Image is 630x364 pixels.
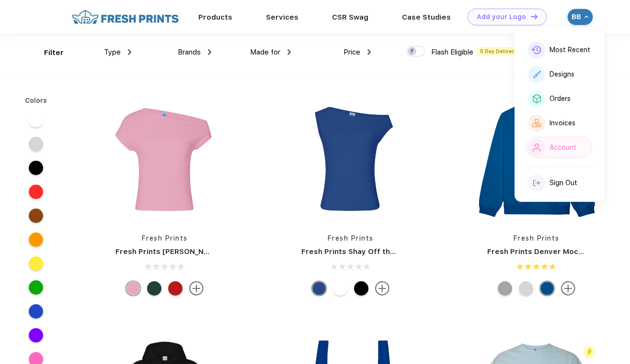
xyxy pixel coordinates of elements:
[572,13,582,21] div: BB
[498,281,512,296] div: Heathered Grey mto
[477,47,520,55] span: 5 Day Delivery
[101,97,229,224] img: func=resize&h=266
[344,48,360,56] span: Price
[69,9,182,25] img: fo%20logo%202.webp
[431,48,473,56] span: Flash Eligible
[328,234,374,242] a: Fresh Prints
[312,281,326,296] div: True Blue
[550,95,571,103] div: Orders
[550,119,575,127] div: Invoices
[531,14,538,19] img: DT
[198,13,232,22] a: Products
[189,281,204,296] img: more.svg
[473,97,600,224] img: func=resize&h=266
[583,346,596,359] img: flash_active_toggle.svg
[18,96,55,106] div: Colors
[550,46,590,54] div: Most Recent
[375,281,389,296] img: more.svg
[561,281,575,296] img: more.svg
[147,281,161,296] div: Green
[128,49,131,55] img: dropdown.png
[367,49,371,55] img: dropdown.png
[287,49,291,55] img: dropdown.png
[44,47,64,58] div: Filter
[332,13,368,22] a: CSR Swag
[142,234,188,242] a: Fresh Prints
[550,143,576,152] div: Account
[126,281,140,296] div: Light Pink
[250,48,280,56] span: Made for
[550,70,574,78] div: Designs
[550,179,577,187] div: Sign Out
[178,48,201,56] span: Brands
[266,13,298,22] a: Services
[301,247,449,256] a: Fresh Prints Shay Off the Shoulder Tank
[104,48,121,56] span: Type
[168,281,183,296] div: Crimson
[540,281,554,296] div: Royal Blue mto
[115,247,302,256] a: Fresh Prints [PERSON_NAME] Off the Shoulder Top
[519,281,533,296] div: Ash Grey
[333,281,347,296] div: White
[208,49,211,55] img: dropdown.png
[514,234,560,242] a: Fresh Prints
[287,97,414,224] img: func=resize&h=266
[584,15,588,19] img: arrow_down_white.svg
[477,13,526,21] div: Add your Logo
[354,281,368,296] div: Black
